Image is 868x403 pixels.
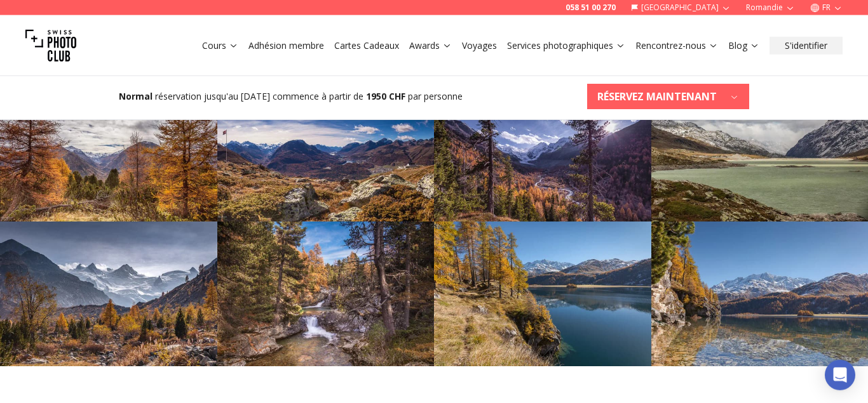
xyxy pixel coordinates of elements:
[329,37,404,55] button: Cartes Cadeaux
[217,221,435,366] img: Photo510
[197,37,243,55] button: Cours
[502,37,630,55] button: Services photographiques
[409,39,452,52] a: Awards
[248,39,324,52] a: Adhésion membre
[635,39,718,52] a: Rencontrez-nous
[457,37,502,55] button: Voyages
[408,90,463,102] span: par personne
[25,20,76,71] img: Swiss photo club
[119,90,153,102] b: Normal
[723,37,764,55] button: Blog
[404,37,457,55] button: Awards
[366,90,405,102] b: 1950 CHF
[155,90,363,102] span: réservation jusqu'au [DATE] commence à partir de
[243,37,329,55] button: Adhésion membre
[462,39,497,52] a: Voyages
[597,89,717,104] b: RÉSERVEZ MAINTENANT
[202,39,238,52] a: Cours
[587,84,749,109] button: RÉSERVEZ MAINTENANT
[770,37,843,55] button: S'identifier
[334,39,399,52] a: Cartes Cadeaux
[507,39,625,52] a: Services photographiques
[728,39,759,52] a: Blog
[566,3,616,13] a: 058 51 00 270
[630,37,723,55] button: Rencontrez-nous
[434,221,651,366] img: Photo511
[434,77,651,221] img: Photo507
[217,77,435,221] img: Photo506
[825,360,855,390] div: Open Intercom Messenger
